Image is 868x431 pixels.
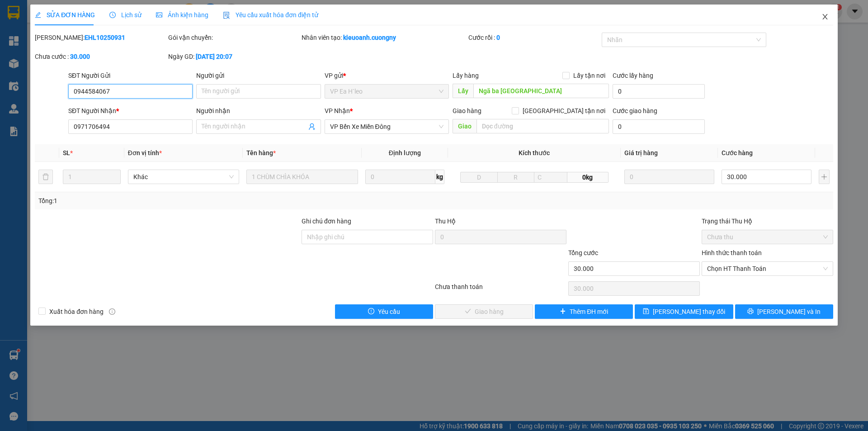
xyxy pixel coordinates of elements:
div: Cước rồi : [468,33,600,43]
span: SỬA ĐƠN HÀNG [35,11,95,19]
span: Ảnh kiện hàng [156,11,208,19]
input: C [534,172,567,183]
input: VD: Bàn, Ghế [246,170,358,184]
span: [GEOGRAPHIC_DATA] tận nơi [519,106,609,116]
span: Xuất hóa đơn hàng [46,307,107,317]
div: Trạng thái Thu Hộ [702,216,833,226]
b: kieuoanh.cuongny [343,34,396,41]
span: printer [747,308,754,315]
span: VP Nhận [325,107,350,114]
span: Tổng cước [568,249,598,256]
div: Tổng: 1 [38,196,335,206]
span: 0kg [567,172,609,183]
span: clock-circle [109,12,116,18]
span: Cước hàng [722,149,753,156]
span: Giá trị hàng [624,149,658,156]
span: Tên hàng [246,149,276,156]
label: Hình thức thanh toán [702,249,762,256]
input: Dọc đường [473,84,609,98]
div: Chưa cước : [35,52,166,62]
input: Ghi chú đơn hàng [302,230,433,244]
input: Cước giao hàng [613,119,705,134]
button: printer[PERSON_NAME] và In [735,304,833,319]
span: close [821,13,829,20]
span: user-add [308,123,316,130]
div: Chưa thanh toán [434,282,567,298]
span: Khác [133,170,234,184]
button: plusThêm ĐH mới [535,304,633,319]
span: Thêm ĐH mới [570,307,608,317]
span: VP Ea H`leo [330,85,443,98]
span: exclamation-circle [368,308,374,315]
span: Lấy [453,84,473,98]
div: Người gửi [196,71,321,81]
span: Chọn HT Thanh Toán [707,262,828,275]
button: plus [819,170,830,184]
label: Cước lấy hàng [613,72,653,79]
span: Giao hàng [453,107,481,114]
span: picture [156,12,162,18]
span: kg [435,170,444,184]
input: R [497,172,534,183]
span: Kích thước [519,149,550,156]
button: save[PERSON_NAME] thay đổi [635,304,733,319]
span: [PERSON_NAME] và In [757,307,821,317]
span: SL [63,149,70,156]
span: VP Bến Xe Miền Đông [330,120,443,133]
span: Đơn vị tính [128,149,162,156]
b: 30.000 [70,53,90,60]
span: [PERSON_NAME] thay đổi [653,307,725,317]
input: Cước lấy hàng [613,84,705,99]
span: plus [560,308,566,315]
button: checkGiao hàng [435,304,533,319]
span: info-circle [109,308,115,315]
div: Ngày GD: [168,52,300,62]
span: save [643,308,649,315]
span: edit [35,12,41,18]
div: [PERSON_NAME]: [35,33,166,43]
input: D [460,172,497,183]
span: Yêu cầu [378,307,400,317]
span: Chưa thu [707,230,828,244]
input: Dọc đường [476,119,609,133]
div: Gói vận chuyển: [168,33,300,43]
b: EHL10250931 [85,34,125,41]
b: [DATE] 20:07 [196,53,232,60]
span: Thu Hộ [435,218,456,225]
span: Lấy hàng [453,72,479,79]
span: Giao [453,119,476,133]
input: 0 [624,170,714,184]
div: VP gửi [325,71,449,81]
label: Cước giao hàng [613,107,657,114]
div: SĐT Người Gửi [68,71,193,81]
button: exclamation-circleYêu cầu [335,304,433,319]
span: Lấy tận nơi [570,71,609,81]
span: Yêu cầu xuất hóa đơn điện tử [223,11,318,19]
b: 0 [496,34,500,41]
button: delete [38,170,53,184]
span: Định lượng [389,149,421,156]
button: Close [812,5,838,30]
div: Nhân viên tạo: [302,33,467,43]
div: SĐT Người Nhận [68,106,193,116]
span: Lịch sử [109,11,142,19]
label: Ghi chú đơn hàng [302,218,351,225]
div: Người nhận [196,106,321,116]
img: icon [223,12,230,19]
